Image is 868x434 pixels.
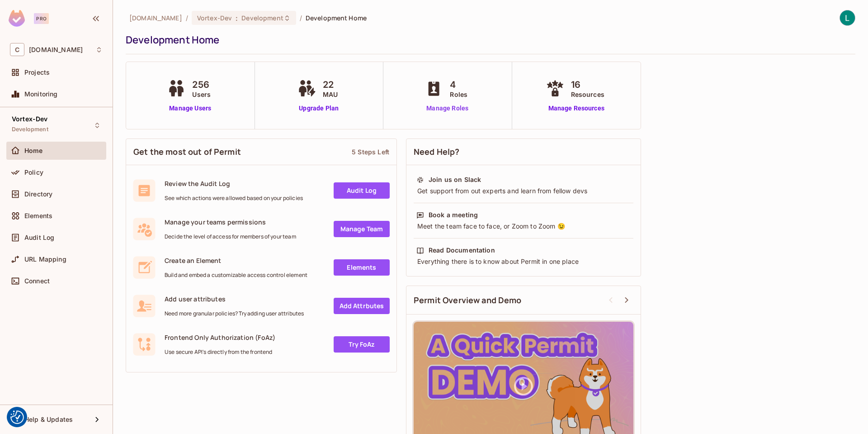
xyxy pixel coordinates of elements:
a: Manage Resources [544,104,609,113]
span: Create an Element [165,256,307,265]
span: 256 [192,78,211,91]
a: Manage Users [165,104,215,113]
span: Users [192,90,211,99]
img: SReyMgAAAABJRU5ErkJggg== [9,10,25,27]
div: 5 Steps Left [352,148,389,156]
div: Book a meeting [429,210,478,219]
span: Policy [24,169,43,176]
span: Directory [24,191,52,198]
a: Add Attrbutes [334,298,390,314]
span: Home [24,147,43,154]
span: C [10,43,24,56]
span: Add user attributes [165,295,304,303]
span: 16 [571,78,604,91]
a: Try FoAz [334,336,390,353]
span: Manage your teams permissions [165,218,296,226]
div: Join us on Slack [429,175,481,184]
span: Permit Overview and Demo [414,295,522,306]
span: Development [12,126,48,133]
span: Monitoring [24,91,58,98]
span: Get the most out of Permit [133,146,241,157]
img: Revisit consent button [10,410,24,424]
span: Workspace: consoleconnect.com [29,46,83,53]
span: the active workspace [129,14,182,22]
a: Manage Roles [423,104,472,113]
div: Pro [34,13,49,24]
span: Need Help? [414,146,460,157]
span: Resources [571,90,604,99]
span: Vortex-Dev [12,115,48,123]
span: Development [241,14,283,22]
span: MAU [323,90,338,99]
span: Roles [450,90,467,99]
span: Vortex-Dev [197,14,232,22]
a: Elements [334,259,390,276]
span: Development Home [306,14,367,22]
span: Elements [24,212,52,219]
span: URL Mapping [24,256,66,263]
span: 4 [450,78,467,91]
li: / [300,14,302,22]
span: 22 [323,78,338,91]
span: Audit Log [24,234,54,241]
button: Consent Preferences [10,410,24,424]
div: Get support from out experts and learn from fellow devs [416,186,631,196]
a: Audit Log [334,182,390,199]
img: Lida Karadimou [840,10,855,25]
span: Use secure API's directly from the frontend [165,348,275,356]
span: Help & Updates [24,416,73,423]
span: Frontend Only Authorization (FoAz) [165,333,275,342]
div: Everything there is to know about Permit in one place [416,257,631,266]
span: Need more granular policies? Try adding user attributes [165,310,304,317]
a: Manage Team [334,221,390,237]
span: : [235,14,238,22]
span: Projects [24,69,50,76]
span: Connect [24,277,50,285]
li: / [186,14,188,22]
span: See which actions were allowed based on your policies [165,195,303,202]
div: Read Documentation [429,246,495,255]
div: Development Home [126,33,851,47]
span: Decide the level of access for members of your team [165,233,296,240]
a: Upgrade Plan [296,104,342,113]
div: Meet the team face to face, or Zoom to Zoom 😉 [416,222,631,231]
span: Review the Audit Log [165,179,303,188]
span: Build and embed a customizable access control element [165,272,307,279]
